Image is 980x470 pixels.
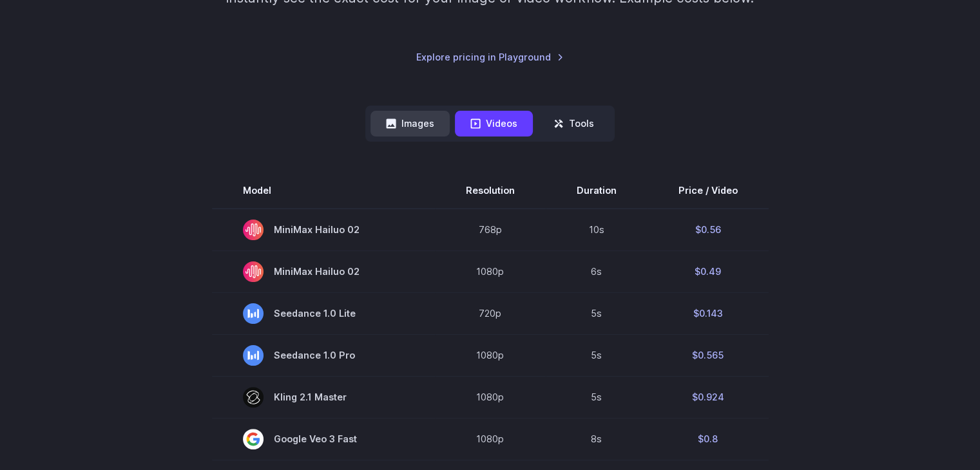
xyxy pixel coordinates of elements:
[648,418,769,460] td: $0.8
[455,111,533,136] button: Videos
[212,173,435,209] th: Model
[243,261,404,282] span: MiniMax Hailuo 02
[546,173,648,209] th: Duration
[416,50,564,64] a: Explore pricing in Playground
[538,111,610,136] button: Tools
[243,387,404,408] span: Kling 2.1 Master
[435,173,546,209] th: Resolution
[435,209,546,251] td: 768p
[435,376,546,418] td: 1080p
[435,418,546,460] td: 1080p
[243,429,404,449] span: Google Veo 3 Fast
[546,292,648,334] td: 5s
[648,334,769,376] td: $0.565
[546,250,648,292] td: 6s
[648,292,769,334] td: $0.143
[648,173,769,209] th: Price / Video
[243,220,404,240] span: MiniMax Hailuo 02
[435,250,546,292] td: 1080p
[370,111,450,136] button: Images
[243,345,404,366] span: Seedance 1.0 Pro
[435,292,546,334] td: 720p
[546,418,648,460] td: 8s
[648,250,769,292] td: $0.49
[243,303,404,324] span: Seedance 1.0 Lite
[546,209,648,251] td: 10s
[546,376,648,418] td: 5s
[648,376,769,418] td: $0.924
[546,334,648,376] td: 5s
[648,209,769,251] td: $0.56
[435,334,546,376] td: 1080p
